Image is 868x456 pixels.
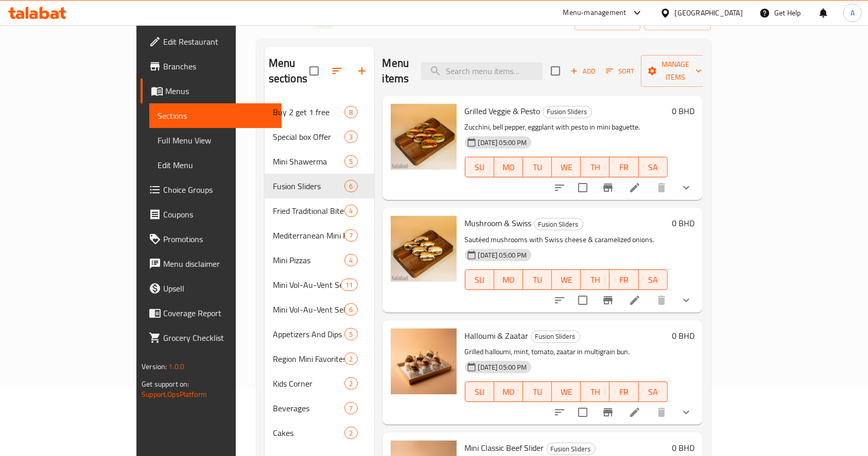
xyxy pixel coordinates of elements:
p: Grilled halloumi, mint, tomato, zaatar in multigrain bun. [465,345,668,358]
span: 7 [345,231,357,241]
button: TU [523,381,552,402]
div: Region Mini Favorites [273,353,345,365]
div: Mini Shawerma [273,155,345,168]
div: Fusion Sliders [543,106,592,118]
button: delete [649,288,674,313]
a: Upsell [141,276,282,301]
button: TH [581,269,610,290]
span: Sections [158,110,273,122]
div: Fried Traditional Bites [273,205,345,217]
span: Mini Classic Beef Slider [465,440,544,455]
a: Sections [149,103,282,128]
button: WE [552,381,581,402]
div: Fusion Sliders6 [265,174,374,198]
span: Select to update [572,289,594,311]
div: Mini Shawerma5 [265,149,374,174]
button: show more [674,175,699,200]
div: Beverages [273,402,345,414]
button: Add section [350,59,374,83]
a: Edit Menu [149,153,282,177]
span: 5 [345,157,357,167]
button: FR [610,269,638,290]
div: items [344,155,357,168]
button: WE [552,269,581,290]
span: Mini Vol-Au-Vent Selection [273,303,345,316]
span: SU [470,385,490,399]
span: 2 [345,354,357,364]
div: Fusion Sliders [546,443,596,455]
span: FR [614,272,634,287]
span: 5 [345,330,357,339]
span: Branches [163,60,273,72]
a: Menus [141,79,282,103]
div: items [344,180,357,192]
div: items [344,353,357,365]
span: [DATE] 05:00 PM [474,250,531,260]
button: Add [566,63,599,79]
p: Zucchini, bell pepper, eggplant with pesto in mini baguette. [465,121,668,134]
div: Special box Offer3 [265,124,374,149]
h6: 0 BHD [672,329,695,343]
a: Promotions [141,227,282,251]
span: WE [556,160,577,175]
a: Edit menu item [629,406,641,418]
span: [DATE] 05:00 PM [474,138,531,148]
span: WE [556,272,577,287]
button: SA [639,269,668,290]
div: Kids Corner [273,377,345,390]
button: SA [639,381,668,402]
span: 4 [345,256,357,265]
div: Mediterranean Mini Pastries [273,229,345,242]
span: Edit Menu [158,159,273,171]
button: TH [581,157,610,177]
a: Edit Restaurant [141,29,282,54]
h2: Menu items [383,56,409,86]
button: delete [649,400,674,425]
span: TU [527,160,548,175]
span: Fusion Sliders [273,180,345,192]
span: [DATE] 05:00 PM [474,362,531,372]
button: Branch-specific-item [596,175,620,200]
span: TU [527,272,548,287]
a: Support.OpsPlatform [142,388,207,401]
button: WE [552,157,581,177]
span: Sort sections [325,59,350,83]
div: Mediterranean Mini Pastries7 [265,223,374,248]
span: Upsell [163,282,273,295]
span: FR [614,385,634,399]
div: Mini Vol-Au-Vent Selection (Sweet)11 [265,272,374,297]
button: FR [610,157,638,177]
span: import [583,14,632,27]
button: sort-choices [547,288,572,313]
img: Mushroom & Swiss [391,216,457,282]
button: delete [649,175,674,200]
span: TH [585,385,605,399]
a: Coverage Report [141,301,282,325]
span: Get support on: [142,377,189,391]
div: items [344,303,357,316]
div: items [344,106,357,118]
span: Full Menu View [158,134,273,147]
h6: 0 BHD [672,441,695,455]
span: MO [498,272,519,287]
span: SU [470,160,490,175]
nav: Menu sections [265,96,374,449]
span: MO [498,385,519,399]
button: TH [581,381,610,402]
svg: Show Choices [680,181,692,194]
span: 4 [345,206,357,216]
div: Fusion Sliders [534,218,583,230]
button: show more [674,400,699,425]
div: Kids Corner2 [265,371,374,396]
button: Branch-specific-item [596,400,620,425]
span: 1.0.0 [168,360,184,373]
span: FR [614,160,634,175]
button: sort-choices [547,400,572,425]
span: Mushroom & Swiss [465,215,532,231]
div: Mini Vol-Au-Vent Selection (Sweet) [273,279,341,291]
span: 6 [345,305,357,315]
span: Appetizers And Dips [273,328,345,340]
button: MO [494,381,523,402]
